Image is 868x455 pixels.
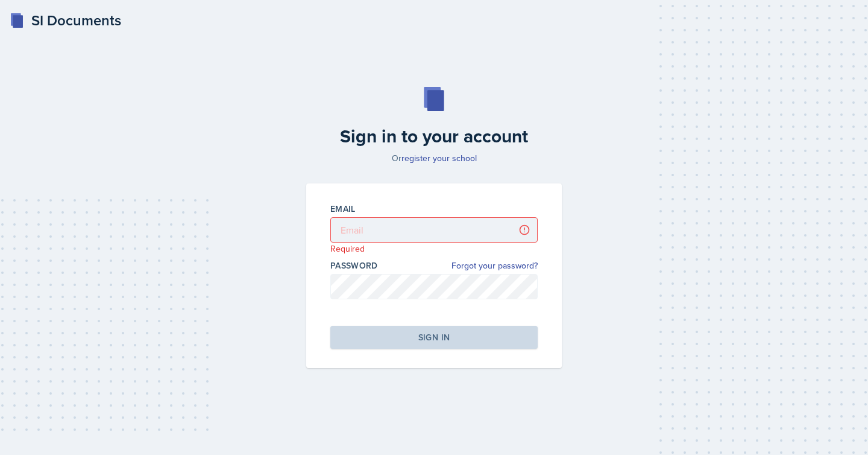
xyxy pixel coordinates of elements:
[451,259,538,272] a: Forgot your password?
[330,203,356,215] label: Email
[299,126,569,147] h2: Sign in to your account
[418,331,450,343] div: Sign in
[10,10,121,31] a: SI Documents
[401,152,477,164] a: register your school
[330,326,538,349] button: Sign in
[330,259,378,272] label: Password
[330,217,538,243] input: Email
[330,243,538,255] p: Required
[299,152,569,164] p: Or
